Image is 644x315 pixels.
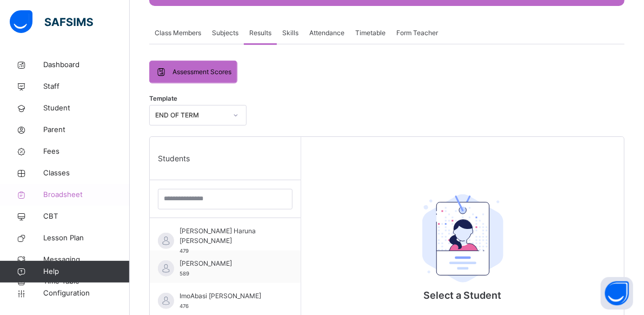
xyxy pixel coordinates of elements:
[43,233,130,244] span: Lesson Plan
[180,271,189,277] span: 589
[249,28,271,38] span: Results
[43,254,130,265] span: Messaging
[43,288,129,299] span: Configuration
[172,67,231,77] span: Assessment Scores
[43,124,130,135] span: Parent
[355,28,386,38] span: Timetable
[180,291,276,301] span: ImoAbasi [PERSON_NAME]
[366,288,560,303] p: Select a Student
[158,233,174,249] img: default.svg
[212,28,238,38] span: Subjects
[43,60,130,70] span: Dashboard
[180,226,276,246] span: [PERSON_NAME] Haruna [PERSON_NAME]
[43,168,130,179] span: Classes
[43,189,130,200] span: Broadsheet
[180,248,189,254] span: 479
[601,277,633,310] button: Open asap
[158,153,190,164] span: Students
[43,266,129,277] span: Help
[309,28,344,38] span: Attendance
[43,211,130,222] span: CBT
[43,146,130,157] span: Fees
[396,28,438,38] span: Form Teacher
[10,10,93,33] img: safsims
[43,81,130,92] span: Staff
[158,260,174,277] img: default.svg
[155,110,227,120] div: END OF TERM
[149,94,177,103] span: Template
[422,194,503,283] img: student.207b5acb3037b72b59086e8b1a17b1d0.svg
[282,28,298,38] span: Skills
[158,293,174,309] img: default.svg
[43,103,130,114] span: Student
[366,167,560,188] div: Select a Student
[180,303,189,309] span: 476
[155,28,201,38] span: Class Members
[180,259,276,268] span: [PERSON_NAME]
